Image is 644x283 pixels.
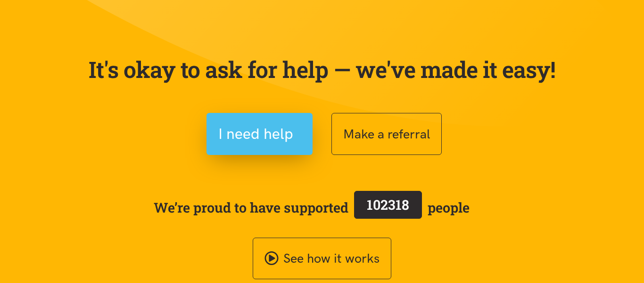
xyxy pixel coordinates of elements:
a: 102318 [348,189,428,226]
p: It's okay to ask for help — we've made it easy! [86,56,558,83]
button: I need help [206,113,313,155]
span: 102318 [367,196,409,214]
a: See how it works [253,238,391,280]
button: Make a referral [331,113,442,155]
span: We’re proud to have supported people [154,189,470,226]
span: I need help [218,122,293,146]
